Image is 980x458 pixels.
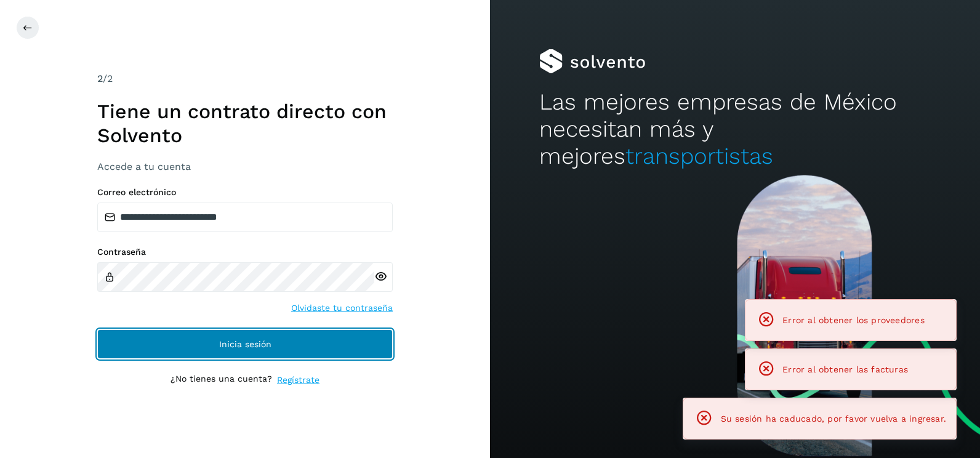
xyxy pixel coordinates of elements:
[97,329,393,359] button: Inicia sesión
[721,414,946,424] span: Su sesión ha caducado, por favor vuelva a ingresar.
[97,187,393,198] label: Correo electrónico
[219,340,271,348] span: Inicia sesión
[97,71,393,86] div: /2
[97,100,393,147] h1: Tiene un contrato directo con Solvento
[97,247,393,257] label: Contraseña
[625,143,773,169] span: transportistas
[97,161,393,172] h3: Accede a tu cuenta
[782,315,925,325] span: Error al obtener los proveedores
[782,364,908,374] span: Error al obtener las facturas
[539,89,931,171] h2: Las mejores empresas de México necesitan más y mejores
[97,73,103,84] span: 2
[171,374,272,387] p: ¿No tienes una cuenta?
[291,302,393,315] a: Olvidaste tu contraseña
[277,374,319,387] a: Regístrate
